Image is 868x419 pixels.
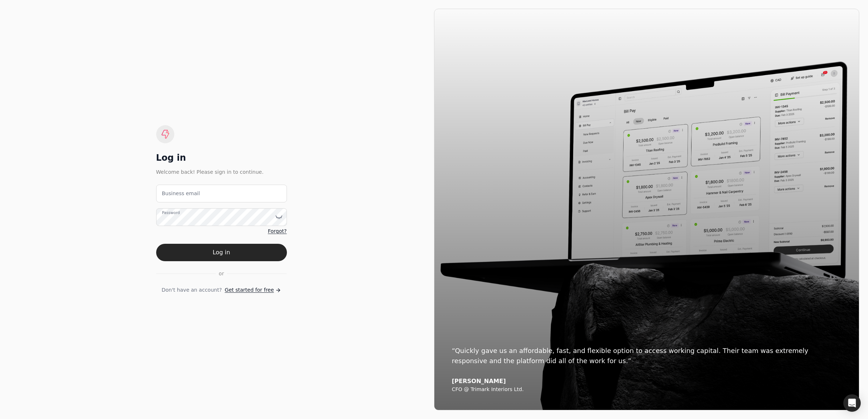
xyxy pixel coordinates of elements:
[162,210,180,215] label: Password
[156,244,287,261] button: Log in
[452,378,841,385] div: [PERSON_NAME]
[843,394,861,412] div: Open Intercom Messenger
[156,152,287,164] div: Log in
[162,286,222,294] span: Don't have an account?
[225,286,281,294] a: Get started for free
[225,286,274,294] span: Get started for free
[452,386,841,393] div: CFO @ Trimark Interiors Ltd.
[268,227,287,235] a: Forgot?
[162,190,200,197] label: Business email
[452,346,841,366] div: “Quickly gave us an affordable, fast, and flexible option to access working capital. Their team w...
[219,270,224,278] span: or
[156,168,287,176] div: Welcome back! Please sign in to continue.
